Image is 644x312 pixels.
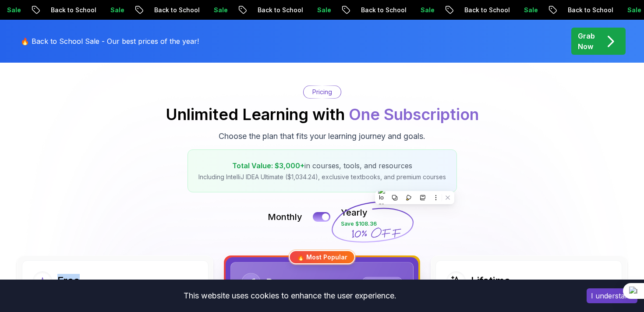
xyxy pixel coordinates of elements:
p: Sale [612,6,640,14]
p: Sale [405,6,433,14]
p: Sale [301,6,329,14]
p: Including IntelliJ IDEA Ultimate ($1,034.24), exclusive textbooks, and premium courses [198,173,446,181]
span: Total Value: $3,000+ [232,161,304,170]
div: This website uses cookies to enhance the user experience. [7,286,573,305]
p: Sale [508,6,536,14]
p: Back to School [138,6,198,14]
p: Back to School [35,6,95,14]
p: 🔥 Back to School Sale - Our best prices of the year! [21,36,199,46]
p: Choose the plan that fits your learning journey and goals. [219,130,425,142]
h2: Pro [266,276,283,290]
p: in courses, tools, and resources [198,160,446,171]
span: One Subscription [349,105,479,124]
h2: Free [57,274,80,288]
p: Back to School [242,6,301,14]
p: Back to School [449,6,508,14]
button: Accept cookies [587,288,637,303]
p: Sale [198,6,226,14]
p: Pricing [312,88,332,96]
p: Grab Now [578,31,595,52]
p: Sale [95,6,123,14]
p: Back to School [345,6,405,14]
h2: Lifetime [471,274,510,288]
p: Monthly [268,211,302,223]
h2: Unlimited Learning with [166,106,479,123]
p: Best Value [363,278,401,287]
p: Back to School [552,6,612,14]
